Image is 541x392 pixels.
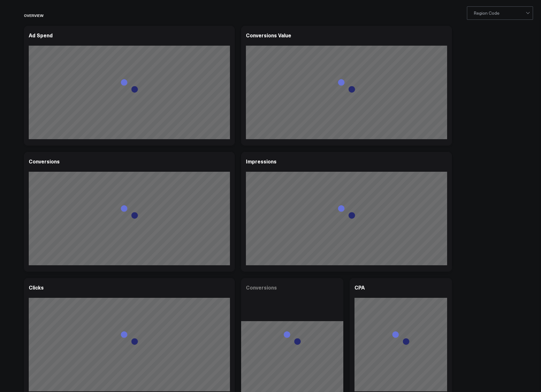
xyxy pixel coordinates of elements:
[246,158,277,165] div: Impressions
[29,32,53,39] div: Ad Spend
[29,158,60,165] div: Conversions
[29,284,44,291] div: Clicks
[246,284,277,291] div: Conversions
[246,32,291,39] div: Conversions Value
[354,284,365,291] div: CPA
[24,8,43,23] div: Overview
